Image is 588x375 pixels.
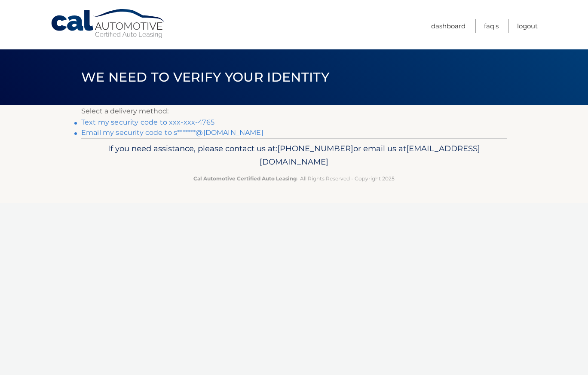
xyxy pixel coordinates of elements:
[81,105,507,117] p: Select a delivery method:
[81,69,329,85] span: We need to verify your identity
[193,175,297,182] strong: Cal Automotive Certified Auto Leasing
[87,174,501,183] p: - All Rights Reserved - Copyright 2025
[87,142,501,169] p: If you need assistance, please contact us at: or email us at
[277,143,353,153] span: [PHONE_NUMBER]
[81,128,263,137] a: Email my security code to s*******@[DOMAIN_NAME]
[431,19,465,33] a: Dashboard
[517,19,538,33] a: Logout
[484,19,499,33] a: FAQ's
[81,118,214,126] a: Text my security code to xxx-xxx-4765
[50,9,166,39] a: Cal Automotive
